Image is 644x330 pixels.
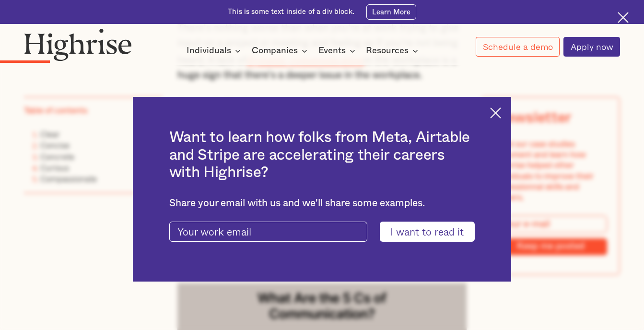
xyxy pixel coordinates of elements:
[618,12,629,23] img: Cross icon
[252,45,310,57] div: Companies
[187,45,244,57] div: Individuals
[318,45,358,57] div: Events
[490,107,501,118] img: Cross icon
[169,198,475,210] div: Share your email with us and we'll share some examples.
[366,4,416,20] a: Learn More
[380,222,475,242] input: I want to read it
[563,37,620,57] a: Apply now
[24,28,132,61] img: Highrise logo
[366,45,409,57] div: Resources
[187,45,231,57] div: Individuals
[169,222,367,242] input: Your work email
[169,129,475,182] h2: Want to learn how folks from Meta, Airtable and Stripe are accelerating their careers with Highrise?
[476,37,559,57] a: Schedule a demo
[366,45,421,57] div: Resources
[169,222,475,242] form: current-ascender-blog-article-modal-form
[318,45,346,57] div: Events
[228,7,354,17] div: This is some text inside of a div block.
[252,45,298,57] div: Companies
